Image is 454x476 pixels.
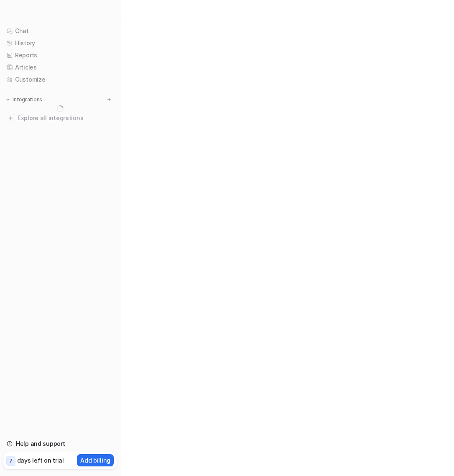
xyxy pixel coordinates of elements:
[3,438,117,450] a: Help and support
[3,62,117,73] a: Articles
[13,96,42,103] p: Integrations
[106,97,112,103] img: menu_add.svg
[3,49,117,61] a: Reports
[3,95,45,104] button: Integrations
[5,97,11,103] img: expand menu
[18,111,113,125] span: Explore all integrations
[3,112,117,124] a: Explore all integrations
[80,456,110,465] p: Add billing
[77,454,114,466] button: Add billing
[3,25,117,37] a: Chat
[3,37,117,49] a: History
[17,456,64,465] p: days left on trial
[7,114,15,122] img: explore all integrations
[3,74,117,85] a: Customize
[9,457,13,465] p: 7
